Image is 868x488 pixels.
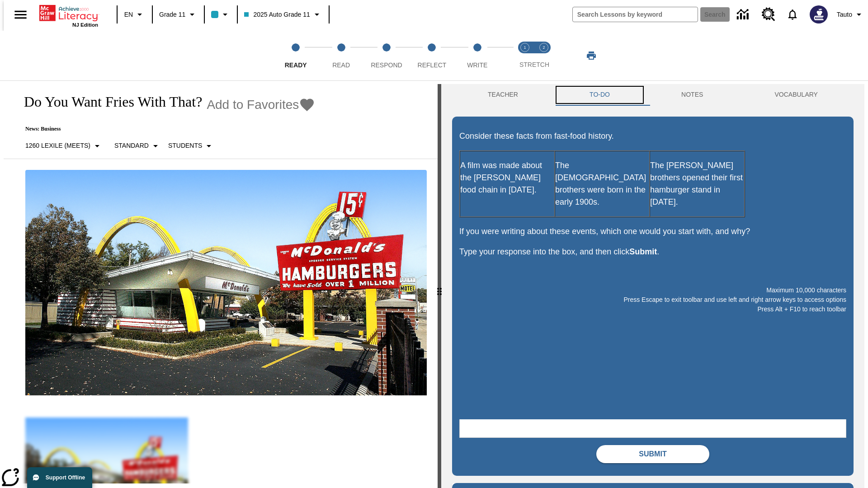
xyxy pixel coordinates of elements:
[555,160,649,208] p: The [DEMOGRAPHIC_DATA] brothers were born in the early 1900s.
[124,10,133,19] span: EN
[285,61,307,69] span: Ready
[739,84,854,106] button: VOCABULARY
[573,7,698,22] input: search field
[39,3,98,28] div: Home
[14,94,202,110] h1: Do You Want Fries With That?
[452,84,854,106] div: Instructional Panel Tabs
[459,305,846,314] p: Press Alt + F10 to reach toolbar
[441,84,864,488] div: activity
[459,295,846,305] p: Press Escape to exit toolbar and use left and right arrow keys to access options
[459,246,846,258] p: Type your response into the box, and then click .
[165,138,218,154] button: Select Student
[418,61,447,69] span: Reflect
[332,61,350,69] span: Read
[756,2,781,27] a: Resource Center, Will open in new tab
[111,138,165,154] button: Scaffolds, Standard
[452,84,554,106] button: Teacher
[406,31,458,80] button: Reflect step 4 of 5
[833,6,868,23] button: Profile/Settings
[467,61,487,69] span: Write
[554,84,646,106] button: TO-DO
[27,467,92,488] button: Support Offline
[46,474,85,481] span: Support Offline
[269,31,322,80] button: Ready step 1 of 5
[804,3,833,26] button: Select a new avatar
[114,141,149,150] p: Standard
[4,84,438,483] div: reading
[315,31,367,80] button: Read step 2 of 5
[25,170,427,396] img: One of the first McDonald's stores, with the iconic red sign and golden arches.
[512,31,538,80] button: Stretch Read step 1 of 2
[629,247,657,256] strong: Submit
[531,31,557,80] button: Stretch Respond step 2 of 2
[22,138,106,154] button: Select Lexile, 1260 Lexile (Meets)
[438,84,441,488] div: Press Enter or Spacebar and then press right and left arrow keys to move the slider
[159,10,185,19] span: Grade 11
[207,97,315,113] button: Add to Favorites - Do You Want Fries With That?
[156,6,201,23] button: Grade: Grade 11, Select a grade
[577,47,606,64] button: Print
[241,6,325,23] button: Class: 2025 Auto Grade 11, Select your class
[4,7,132,15] body: Maximum 10,000 characters Press Escape to exit toolbar and use left and right arrow keys to acces...
[460,160,554,196] p: A film was made about the [PERSON_NAME] food chain in [DATE].
[542,45,545,50] text: 2
[451,31,504,80] button: Write step 5 of 5
[120,6,149,23] button: Language: EN, Select a language
[646,84,739,106] button: NOTES
[360,31,413,80] button: Respond step 3 of 5
[650,160,744,208] p: The [PERSON_NAME] brothers opened their first hamburger stand in [DATE].
[7,1,34,28] button: Open side menu
[459,225,846,238] p: If you were writing about these events, which one would you start with, and why?
[810,5,828,23] img: Avatar
[837,10,852,19] span: Tauto
[524,45,526,50] text: 1
[207,98,299,112] span: Add to Favorites
[14,126,315,132] p: News: Business
[371,61,402,69] span: Respond
[459,286,846,295] p: Maximum 10,000 characters
[72,22,98,28] span: NJ Edition
[519,61,549,68] span: STRETCH
[168,141,202,150] p: Students
[208,6,234,23] button: Class color is light blue. Change class color
[781,3,804,26] a: Notifications
[596,445,709,463] button: Submit
[244,10,310,19] span: 2025 Auto Grade 11
[731,2,756,27] a: Data Center
[25,141,90,150] p: 1260 Lexile (Meets)
[459,130,846,142] p: Consider these facts from fast-food history.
